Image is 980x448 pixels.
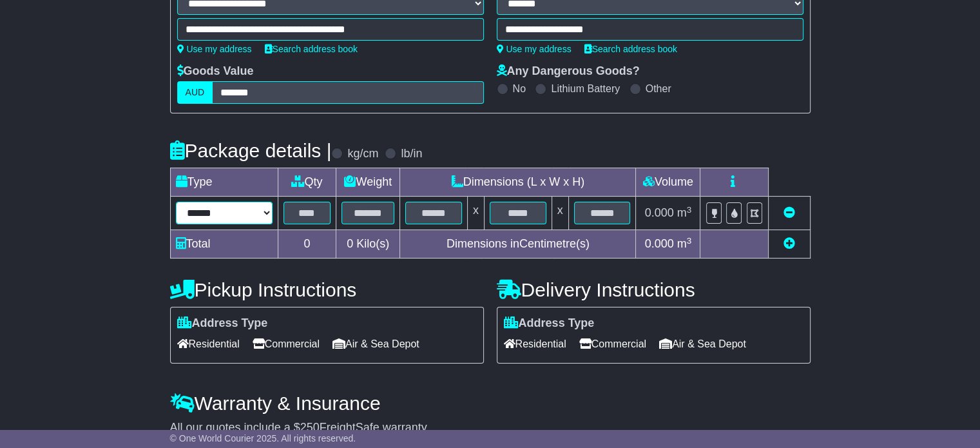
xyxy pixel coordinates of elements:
span: Air & Sea Depot [659,334,746,354]
span: m [677,237,692,250]
label: Other [646,83,671,95]
a: Search address book [265,44,358,54]
label: Any Dangerous Goods? [497,64,640,79]
a: Remove this item [783,206,795,219]
td: Type [170,168,278,197]
sup: 3 [687,236,692,246]
label: Address Type [177,317,268,331]
td: Weight [336,168,400,197]
label: Lithium Battery [551,83,620,95]
a: Search address book [584,44,677,54]
span: 0.000 [645,237,674,250]
a: Use my address [177,44,252,54]
h4: Delivery Instructions [497,279,811,300]
label: kg/cm [347,147,378,161]
h4: Package details | [170,140,332,161]
label: Address Type [504,317,595,331]
span: m [677,206,692,219]
h4: Warranty & Insurance [170,393,811,414]
td: Dimensions in Centimetre(s) [400,230,636,258]
td: Total [170,230,278,258]
span: Residential [504,334,566,354]
label: lb/in [401,147,422,161]
td: 0 [278,230,336,258]
span: Commercial [579,334,646,354]
td: Volume [636,168,700,197]
div: All our quotes include a $ FreightSafe warranty. [170,421,811,435]
span: 0.000 [645,206,674,219]
span: 0 [347,237,353,250]
a: Use my address [497,44,572,54]
span: 250 [300,421,320,434]
span: © One World Courier 2025. All rights reserved. [170,433,356,443]
td: Dimensions (L x W x H) [400,168,636,197]
sup: 3 [687,205,692,215]
a: Add new item [783,237,795,250]
label: AUD [177,81,213,104]
td: x [552,197,568,230]
label: Goods Value [177,64,254,79]
h4: Pickup Instructions [170,279,484,300]
td: x [467,197,484,230]
span: Residential [177,334,240,354]
label: No [513,83,526,95]
td: Qty [278,168,336,197]
span: Air & Sea Depot [332,334,419,354]
span: Commercial [253,334,320,354]
td: Kilo(s) [336,230,400,258]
